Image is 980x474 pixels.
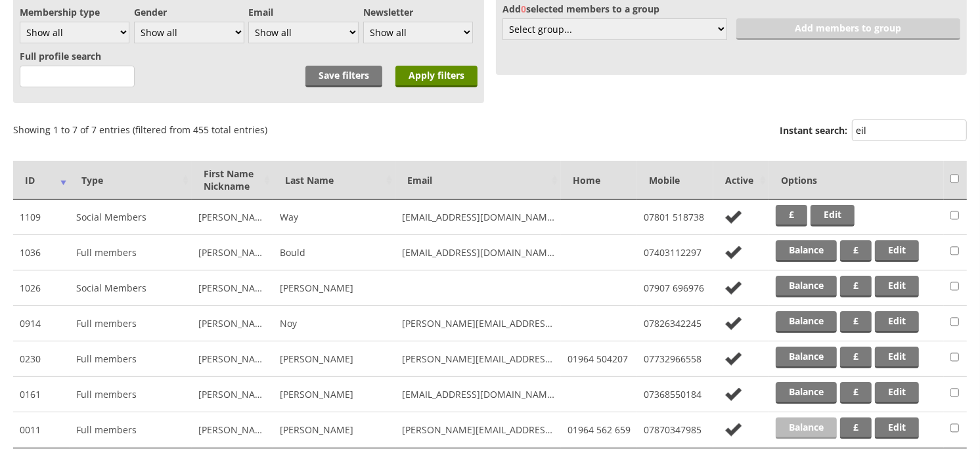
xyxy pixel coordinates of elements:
[70,377,192,412] td: Full members
[134,6,244,18] label: Gender
[273,270,395,306] td: [PERSON_NAME]
[561,161,637,200] th: Home
[13,306,70,341] td: 0914
[273,306,395,341] td: Noy
[720,421,747,438] img: no
[192,377,273,412] td: [PERSON_NAME]
[853,421,858,433] strong: £
[637,306,713,341] td: 07826342245
[776,382,837,404] a: Balance
[853,244,858,256] strong: £
[192,306,273,341] td: [PERSON_NAME]
[273,377,395,412] td: [PERSON_NAME]
[776,418,837,439] a: Balance
[637,235,713,270] td: 07403112297
[70,341,192,377] td: Full members
[273,341,395,377] td: [PERSON_NAME]
[853,314,858,327] strong: £
[70,200,192,235] td: Social Members
[875,382,919,404] a: Edit
[840,418,872,439] a: £
[395,377,561,412] td: [EMAIL_ADDRESS][DOMAIN_NAME]
[875,240,919,262] a: Edit
[776,205,807,226] a: £
[720,244,747,261] img: no
[840,382,872,404] a: £
[853,385,858,398] strong: £
[13,161,70,200] th: ID: activate to sort column ascending
[395,235,561,270] td: [EMAIL_ADDRESS][DOMAIN_NAME]
[192,161,273,200] th: First NameNickname: activate to sort column ascending
[637,200,713,235] td: 07801 518738
[776,276,837,297] a: Balance
[789,208,794,221] strong: £
[637,161,713,200] th: Mobile
[13,341,70,377] td: 0230
[875,347,919,368] a: Edit
[720,315,747,332] img: no
[521,3,526,15] span: 0
[273,235,395,270] td: Bould
[70,412,192,448] td: Full members
[840,311,872,333] a: £
[192,341,273,377] td: [PERSON_NAME]
[395,200,561,235] td: [EMAIL_ADDRESS][DOMAIN_NAME]
[875,311,919,333] a: Edit
[840,276,872,297] a: £
[561,412,637,448] td: 01964 562 659
[70,161,192,200] th: Type: activate to sort column ascending
[637,412,713,448] td: 07870347985
[840,240,872,262] a: £
[853,279,858,291] strong: £
[363,6,473,18] label: Newsletter
[720,209,747,225] img: no
[811,205,855,226] a: Edit
[395,66,478,87] input: Apply filters
[776,240,837,262] a: Balance
[70,306,192,341] td: Full members
[248,6,358,18] label: Email
[20,50,101,62] label: Full profile search
[637,377,713,412] td: 07368550184
[192,200,273,235] td: [PERSON_NAME]
[713,161,769,200] th: Active: activate to sort column ascending
[192,270,273,306] td: [PERSON_NAME]
[395,412,561,448] td: [PERSON_NAME][EMAIL_ADDRESS][DOMAIN_NAME]
[776,311,837,333] a: Balance
[273,200,395,235] td: Way
[502,3,960,15] label: Add selected members to a group
[273,412,395,448] td: [PERSON_NAME]
[561,341,637,377] td: 01964 504207
[720,386,747,402] img: no
[13,377,70,412] td: 0161
[720,351,747,367] img: no
[70,235,192,270] td: Full members
[13,270,70,306] td: 1026
[395,341,561,377] td: [PERSON_NAME][EMAIL_ADDRESS][PERSON_NAME][DOMAIN_NAME]
[395,161,561,200] th: Email: activate to sort column ascending
[13,235,70,270] td: 1036
[852,119,967,141] input: Instant search:
[192,235,273,270] td: [PERSON_NAME]
[305,66,382,87] a: Save filters
[395,306,561,341] td: [PERSON_NAME][EMAIL_ADDRESS][DOMAIN_NAME]
[20,6,129,18] label: Membership type
[840,347,872,368] a: £
[20,66,135,87] input: 3 characters minimum
[720,280,747,296] img: no
[637,341,713,377] td: 07732966558
[875,276,919,297] a: Edit
[780,119,967,144] label: Instant search:
[70,270,192,306] td: Social Members
[13,116,267,136] div: Showing 1 to 7 of 7 entries (filtered from 455 total entries)
[13,200,70,235] td: 1109
[776,347,837,368] a: Balance
[13,412,70,448] td: 0011
[875,418,919,439] a: Edit
[273,161,395,200] th: Last Name: activate to sort column ascending
[637,270,713,306] td: 07907 696976
[192,412,273,448] td: [PERSON_NAME]
[853,350,858,362] strong: £
[769,161,944,200] th: Options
